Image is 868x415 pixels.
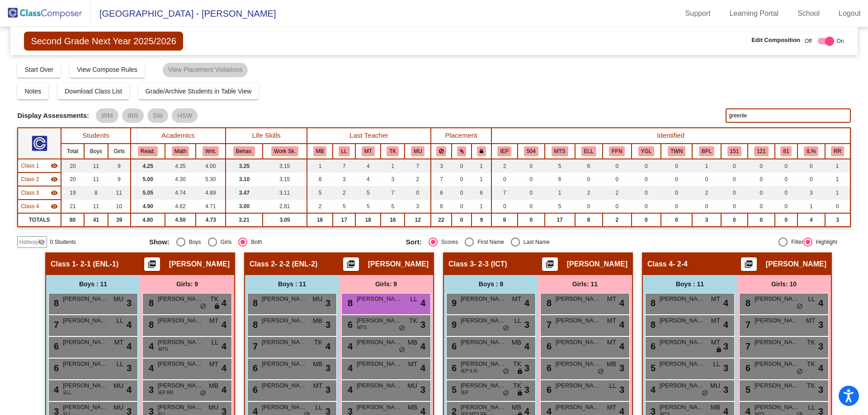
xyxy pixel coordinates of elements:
td: 4.50 [165,213,196,227]
button: View Compose Rules [70,61,145,78]
a: Logout [831,6,868,21]
button: Print Students Details [343,257,359,271]
td: 1 [825,159,850,173]
td: 3.15 [263,173,307,186]
td: 1 [472,159,491,173]
button: Start Over [17,61,61,78]
td: 0 [661,213,693,227]
td: 0 [518,173,545,186]
td: 3.21 [226,213,263,227]
a: Support [678,6,718,21]
td: 9 [108,173,131,186]
span: MT [512,294,521,304]
td: 11 [84,173,108,186]
div: Girls [217,238,232,246]
td: 4.89 [196,186,226,200]
td: 21 [61,200,84,213]
span: 4 [420,296,425,310]
td: 0 [775,186,797,200]
td: 0 [405,186,431,200]
td: 5 [381,200,405,213]
td: 8 [575,213,603,227]
td: 0 [518,213,545,227]
td: 5 [355,186,381,200]
span: Notes [24,88,41,95]
span: Second Grade Next Year 2025/2026 [24,32,183,51]
th: Keep away students [431,144,452,159]
td: 7 [381,186,405,200]
td: 3.11 [263,186,307,200]
button: Math [172,146,189,156]
button: Print Students Details [741,257,757,271]
button: IEP [497,146,511,156]
td: 3 [692,213,721,227]
td: 5 [545,159,575,173]
td: 11 [84,159,108,173]
td: 0 [603,200,632,213]
th: Individualized Education Plan [491,144,518,159]
button: LL [339,146,350,156]
span: 3 [127,296,132,310]
td: 9 [472,213,491,227]
th: Total [61,144,84,159]
td: 0 [452,186,472,200]
td: 0 [518,200,545,213]
th: Logan Lemorocco [333,144,355,159]
td: 0 [775,159,797,173]
td: Brielle Colello - 2-1 (ENL-1) [18,159,61,173]
td: 3 [405,200,431,213]
td: 5 [307,186,333,200]
mat-chip: IRR [122,108,144,123]
th: Self-Contained 15:1 [721,144,748,159]
td: 7 [491,186,518,200]
span: MU [312,294,322,304]
button: ELL [581,146,596,156]
th: Young for grade level [632,144,661,159]
span: - 2-2 (ENL-2) [275,260,317,269]
span: Class 3 [448,260,474,269]
span: LL [410,294,417,304]
td: 8 [84,186,108,200]
span: LL [808,294,815,304]
div: Girls: 11 [538,275,632,293]
button: Print Students Details [144,257,160,271]
td: 0 [797,173,825,186]
td: 2.81 [263,200,307,213]
td: 2 [405,173,431,186]
td: 0 [661,173,693,186]
td: 22 [431,213,452,227]
mat-icon: picture_as_pdf [146,260,157,272]
td: 4.35 [165,159,196,173]
td: 0 [518,159,545,173]
span: Class 3 [21,189,39,197]
div: Filter [788,238,803,246]
td: 1 [545,186,575,200]
td: 0 [575,173,603,186]
td: 39 [108,213,131,227]
button: IL% [804,146,818,156]
mat-chip: HSW [172,108,198,123]
td: 6 [431,200,452,213]
td: 4 [355,173,381,186]
button: Read. [138,146,158,156]
span: - 2-1 (ENL-1) [76,260,118,269]
th: Self-Contained 8:1:1 [775,144,797,159]
span: Class 2 [21,175,39,183]
td: 17 [545,213,575,227]
td: 0 [748,186,775,200]
th: Academics [131,128,226,144]
mat-icon: visibility [51,162,58,169]
td: 8 [307,173,333,186]
button: Grade/Archive Students in Table View [138,83,259,99]
mat-icon: visibility_off [38,238,45,246]
td: 16 [381,213,405,227]
td: 4.73 [196,213,226,227]
td: 0 [797,159,825,173]
td: 0 [632,173,661,186]
td: 1 [692,159,721,173]
td: 0 [575,200,603,213]
button: RR [831,146,844,156]
span: Sort: [406,238,422,246]
button: BPL [699,146,714,156]
td: 0 [518,186,545,200]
